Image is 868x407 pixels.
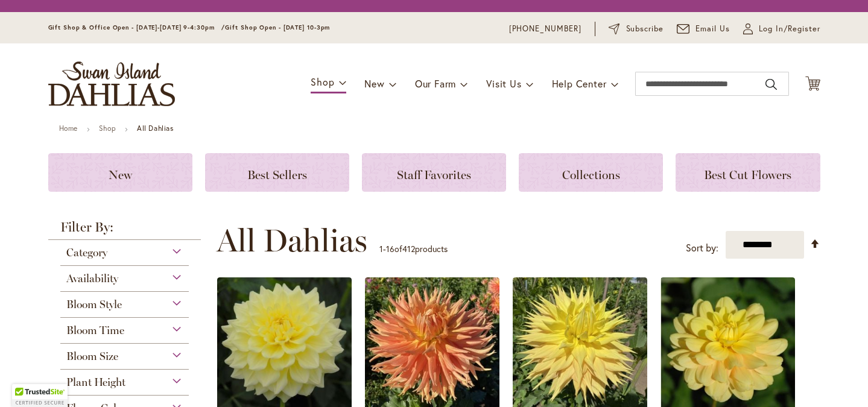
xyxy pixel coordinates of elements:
span: Best Sellers [247,168,307,182]
label: Sort by: [686,237,718,259]
span: 16 [386,243,394,254]
strong: All Dahlias [137,124,174,133]
span: Gift Shop Open - [DATE] 10-3pm [225,24,330,31]
span: Bloom Size [66,350,118,363]
span: Best Cut Flowers [704,168,791,182]
p: - of products [379,239,448,259]
a: [PHONE_NUMBER] [509,23,582,35]
a: New [48,153,192,192]
span: Shop [311,75,334,88]
span: Email Us [695,23,730,35]
a: Best Cut Flowers [676,153,820,192]
span: New [109,168,132,182]
a: Log In/Register [743,23,820,35]
a: Home [59,124,78,133]
span: New [364,77,384,90]
span: Availability [66,272,118,285]
span: Collections [562,168,620,182]
span: Our Farm [415,77,456,90]
span: Subscribe [626,23,664,35]
a: Shop [99,124,116,133]
span: Gift Shop & Office Open - [DATE]-[DATE] 9-4:30pm / [48,24,226,31]
a: store logo [48,62,175,106]
span: Staff Favorites [397,168,471,182]
strong: Filter By: [48,221,201,240]
span: Plant Height [66,376,125,389]
span: 1 [379,243,383,254]
span: Log In/Register [759,23,820,35]
a: Collections [519,153,663,192]
span: Category [66,246,107,259]
a: Best Sellers [205,153,349,192]
a: Staff Favorites [362,153,506,192]
span: Visit Us [486,77,521,90]
span: Bloom Time [66,324,124,337]
a: Email Us [677,23,730,35]
span: Help Center [552,77,607,90]
span: All Dahlias [217,222,367,259]
div: TrustedSite Certified [12,384,68,407]
span: Bloom Style [66,298,122,311]
a: Subscribe [609,23,664,35]
span: 412 [402,243,415,254]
